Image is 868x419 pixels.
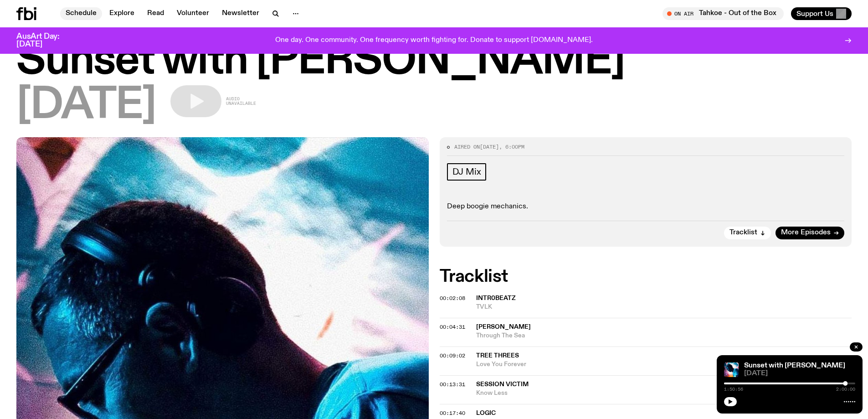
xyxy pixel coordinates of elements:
span: 00:04:31 [440,323,465,331]
span: Through The Sea [476,331,852,340]
button: Tracklist [724,227,771,239]
span: Love You Forever [476,360,852,369]
span: 00:02:08 [440,295,465,302]
a: DJ Mix [447,163,487,181]
span: 2:00:00 [836,387,855,392]
p: One day. One community. One frequency worth fighting for. Donate to support [DOMAIN_NAME]. [275,36,593,45]
a: Sunset with [PERSON_NAME] [744,362,845,369]
span: More Episodes [781,229,831,236]
button: On AirTahkoe - Out of the Box [663,7,784,20]
span: 00:09:02 [440,352,465,359]
a: Explore [104,7,140,20]
span: [PERSON_NAME] [476,324,531,330]
span: [DATE] [480,143,499,150]
button: 00:13:31 [440,382,465,387]
a: Newsletter [216,7,265,20]
button: 00:09:02 [440,353,465,358]
button: 00:17:40 [440,411,465,416]
span: 00:13:31 [440,381,465,388]
span: 00:17:40 [440,409,465,417]
h3: AusArt Day: [DATE] [16,33,75,48]
span: Support Us [796,10,833,18]
button: Support Us [791,7,852,20]
span: Aired on [454,143,480,150]
a: Read [142,7,169,20]
span: Tracklist [729,229,757,236]
span: intr0beatz [476,295,516,301]
button: 00:02:08 [440,296,465,301]
a: More Episodes [776,227,844,239]
span: Tree Threes [476,352,519,359]
p: Deep boogie mechanics. [447,202,845,211]
span: TVLK [476,303,852,311]
span: , 6:00pm [499,143,524,150]
span: [DATE] [744,370,855,377]
span: Know Less [476,389,852,398]
span: 1:50:56 [724,387,743,392]
button: 00:04:31 [440,325,465,330]
span: [DATE] [16,85,156,126]
span: Logic [476,410,496,416]
h2: Tracklist [440,269,852,285]
span: DJ Mix [452,167,481,177]
h1: Sunset with [PERSON_NAME] [16,41,852,82]
a: Volunteer [171,7,215,20]
span: Session Victim [476,381,529,388]
img: Simon Caldwell stands side on, looking downwards. He has headphones on. Behind him is a brightly ... [724,362,739,377]
span: Audio unavailable [226,97,256,106]
a: Schedule [60,7,102,20]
